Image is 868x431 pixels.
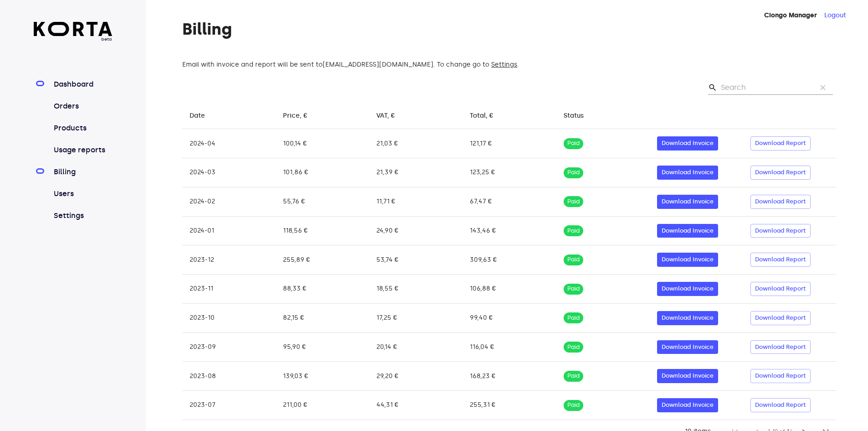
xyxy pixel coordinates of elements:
span: Price, € [283,110,319,121]
td: 123,25 € [462,158,556,187]
span: Download Invoice [662,400,714,410]
td: 55,76 € [276,187,369,216]
td: 67,47 € [462,187,556,216]
button: Download Report [750,136,811,151]
td: 88,33 € [276,275,369,304]
a: Download Report [750,226,811,234]
button: Download Report [750,166,811,180]
a: Download Invoice [657,254,718,262]
td: 2023-08 [182,362,276,391]
a: Download Report [750,371,811,379]
td: 2023-07 [182,391,276,420]
span: Paid [564,343,583,352]
span: Paid [564,401,583,410]
td: 2023-09 [182,332,276,362]
div: VAT, € [376,110,395,121]
input: Search [721,80,809,95]
td: 21,39 € [369,158,462,187]
td: 139,03 € [276,362,369,391]
span: Download Report [755,284,806,294]
td: 255,31 € [462,391,556,420]
a: Download Report [750,167,811,175]
span: Paid [564,314,583,322]
span: Download Invoice [662,167,714,178]
span: Download Report [755,342,806,353]
span: Download Invoice [662,313,714,323]
button: Download Invoice [657,340,718,354]
button: Download Invoice [657,398,718,412]
span: Paid [564,227,583,235]
a: Download Invoice [657,226,718,234]
button: Download Report [750,311,811,325]
a: Download Report [750,197,811,204]
h1: Billing [182,20,837,38]
span: Download Report [755,400,806,410]
td: 95,90 € [276,332,369,362]
span: Paid [564,285,583,293]
span: Download Report [755,197,806,207]
td: 255,89 € [276,245,369,275]
td: 99,40 € [462,303,556,332]
a: Download Invoice [657,342,718,350]
td: 20,14 € [369,332,462,362]
button: Download Invoice [657,166,718,180]
span: Download Invoice [662,342,714,353]
span: Download Invoice [662,138,714,149]
button: Download Invoice [657,369,718,383]
span: Download Report [755,226,806,236]
button: Download Invoice [657,282,718,296]
td: 2023-11 [182,275,276,304]
span: Paid [564,372,583,380]
span: Download Report [755,313,806,323]
a: Download Invoice [657,284,718,291]
span: Status [564,110,596,121]
td: 44,31 € [369,391,462,420]
a: Settings [491,61,517,68]
span: Download Invoice [662,284,714,294]
td: 82,15 € [276,303,369,332]
td: 2024-04 [182,129,276,158]
a: Billing [52,166,113,177]
td: 17,25 € [369,303,462,332]
a: Download Invoice [657,313,718,321]
td: 2023-10 [182,303,276,332]
button: Download Invoice [657,224,718,238]
td: 143,46 € [462,216,556,245]
td: 121,17 € [462,129,556,158]
span: Search [708,83,717,92]
a: beta [34,22,113,42]
div: Price, € [283,110,308,121]
td: 29,20 € [369,362,462,391]
a: Orders [52,101,113,112]
td: 2024-02 [182,187,276,216]
button: Download Report [750,340,811,354]
div: Date [190,110,205,121]
a: Download Report [750,254,811,262]
a: Download Report [750,400,811,408]
td: 116,04 € [462,332,556,362]
td: 21,03 € [369,129,462,158]
button: Download Invoice [657,195,718,209]
a: Download Report [750,342,811,350]
div: Total, € [470,110,493,121]
img: Korta [34,22,113,36]
td: 24,90 € [369,216,462,245]
td: 53,74 € [369,245,462,275]
a: Products [52,123,113,134]
span: Download Invoice [662,371,714,381]
a: Download Report [750,284,811,291]
button: Download Report [750,195,811,209]
span: Paid [564,197,583,206]
button: Download Invoice [657,311,718,325]
a: Usage reports [52,145,113,156]
span: Download Report [755,371,806,381]
td: 2024-03 [182,158,276,187]
span: Download Report [755,254,806,265]
td: 211,00 € [276,391,369,420]
span: Download Invoice [662,197,714,207]
a: Settings [52,210,113,221]
span: Download Report [755,138,806,149]
td: 11,71 € [369,187,462,216]
td: 106,88 € [462,275,556,304]
span: Paid [564,255,583,264]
